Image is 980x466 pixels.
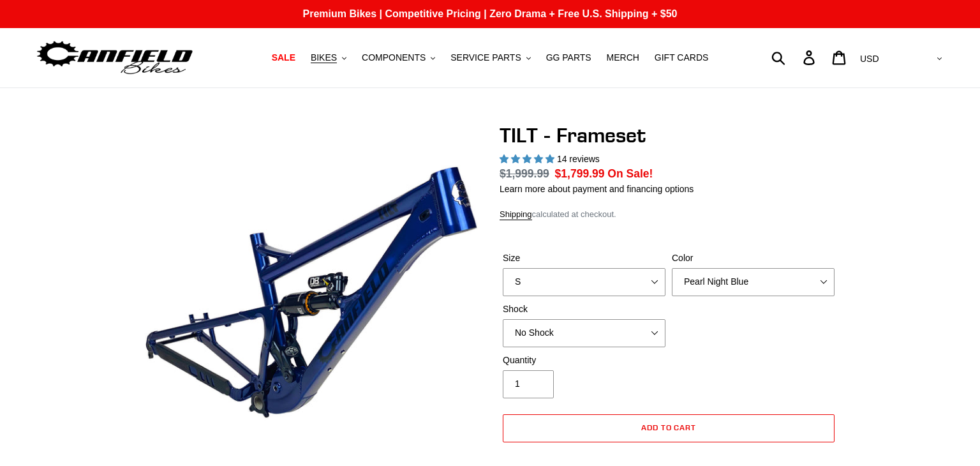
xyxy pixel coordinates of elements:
input: Search [778,43,811,71]
a: Shipping [500,209,532,220]
a: Learn more about payment and financing options [500,184,694,194]
label: Shock [503,303,665,316]
span: $1,799.99 [555,167,605,180]
span: Add to cart [641,423,697,432]
a: MERCH [600,49,646,66]
span: 5.00 stars [500,154,557,164]
label: Quantity [503,354,665,367]
s: $1,999.99 [500,167,549,180]
span: 14 reviews [557,154,600,164]
a: GG PARTS [540,49,598,66]
span: MERCH [607,52,639,63]
button: COMPONENTS [355,49,442,66]
button: SERVICE PARTS [444,49,537,66]
label: Size [503,252,665,265]
label: Color [672,252,835,265]
a: GIFT CARDS [648,49,715,66]
h1: TILT - Frameset [500,123,838,147]
button: BIKES [304,49,353,66]
span: GG PARTS [546,52,591,63]
span: SERVICE PARTS [450,52,521,63]
span: BIKES [311,52,337,63]
span: SALE [272,52,295,63]
button: Add to cart [503,414,835,442]
img: Canfield Bikes [35,38,195,78]
span: COMPONENTS [362,52,426,63]
span: GIFT CARDS [655,52,709,63]
span: On Sale! [607,165,653,182]
a: SALE [265,49,302,66]
div: calculated at checkout. [500,208,838,221]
